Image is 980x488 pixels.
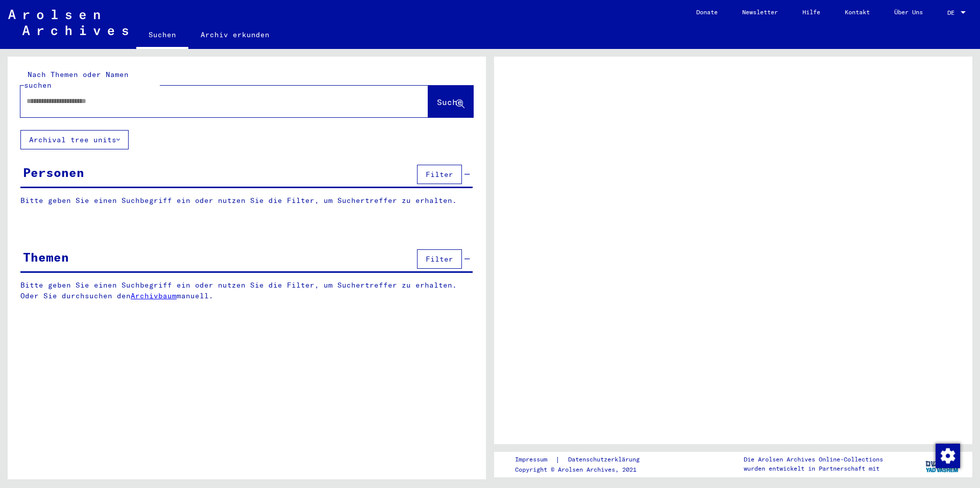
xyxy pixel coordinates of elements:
[417,165,462,184] button: Filter
[437,97,462,107] span: Suche
[560,454,652,465] a: Datenschutzerklärung
[20,130,129,149] button: Archival tree units
[515,465,652,474] p: Copyright © Arolsen Archives, 2021
[188,22,282,47] a: Archiv erkunden
[8,10,128,35] img: Arolsen_neg.svg
[20,195,473,206] p: Bitte geben Sie einen Suchbegriff ein oder nutzen Sie die Filter, um Suchertreffer zu erhalten.
[20,280,473,301] p: Bitte geben Sie einen Suchbegriff ein oder nutzen Sie die Filter, um Suchertreffer zu erhalten. O...
[947,9,959,16] span: DE
[24,70,129,90] mat-label: Nach Themen oder Namen suchen
[744,455,883,464] p: Die Arolsen Archives Online-Collections
[426,170,453,179] span: Filter
[428,86,473,117] button: Suche
[23,163,84,182] div: Personen
[936,444,960,468] img: Zustimmung ändern
[426,254,453,264] span: Filter
[515,454,652,465] div: |
[515,454,555,465] a: Impressum
[744,464,883,473] p: wurden entwickelt in Partnerschaft mit
[923,451,962,477] img: yv_logo.png
[935,443,960,468] div: Zustimmung ändern
[23,248,69,266] div: Themen
[131,291,177,300] a: Archivbaum
[136,22,188,49] a: Suchen
[417,249,462,269] button: Filter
